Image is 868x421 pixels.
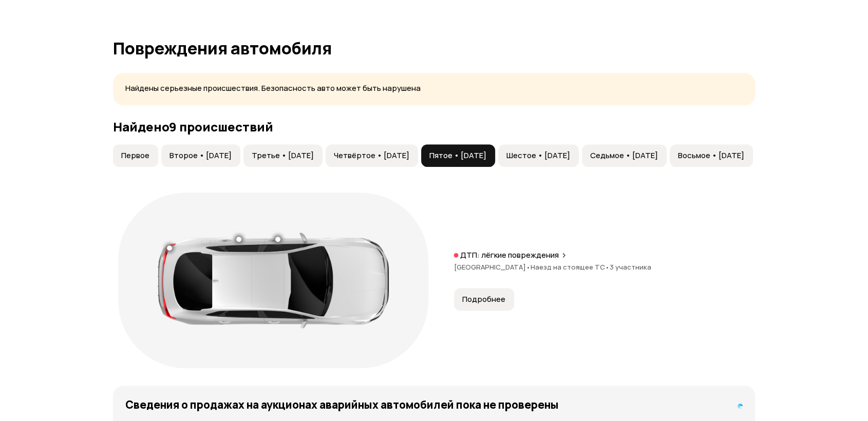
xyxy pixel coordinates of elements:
span: Первое [121,150,149,161]
button: Пятое • [DATE] [421,144,495,167]
span: Наезд на стоящее ТС [531,262,610,272]
button: Третье • [DATE] [243,144,323,167]
span: 3 участника [610,262,651,272]
span: Шестое • [DATE] [506,150,570,161]
button: Второе • [DATE] [161,144,240,167]
span: • [526,262,531,272]
span: Третье • [DATE] [252,150,314,161]
span: Седьмое • [DATE] [590,150,658,161]
span: Второе • [DATE] [169,150,232,161]
span: Подробнее [462,294,505,304]
h3: Найдено 9 происшествий [113,120,755,134]
p: ДТП: лёгкие повреждения [460,250,559,260]
p: Найдены серьезные происшествия. Безопасность авто может быть нарушена [125,83,743,94]
span: Пятое • [DATE] [429,150,486,161]
span: • [605,262,610,272]
button: Восьмое • [DATE] [670,144,753,167]
span: Четвёртое • [DATE] [334,150,409,161]
button: Седьмое • [DATE] [582,144,667,167]
button: Первое [113,144,158,167]
span: Восьмое • [DATE] [678,150,744,161]
h1: Повреждения автомобиля [113,39,755,58]
span: [GEOGRAPHIC_DATA] [454,262,531,272]
button: Шестое • [DATE] [498,144,579,167]
button: Подробнее [454,288,514,311]
button: Четвёртое • [DATE] [326,144,418,167]
h4: Сведения о продажах на аукционах аварийных автомобилей пока не проверены [125,398,559,411]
